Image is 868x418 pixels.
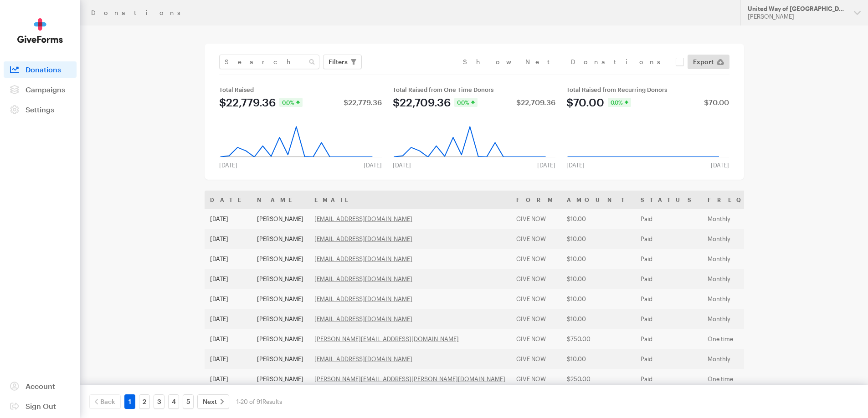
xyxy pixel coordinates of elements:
td: Monthly [702,289,806,309]
td: One time [702,329,806,349]
td: Paid [635,289,702,309]
td: [PERSON_NAME] [252,289,309,309]
span: Sign Out [26,402,56,410]
td: $10.00 [561,249,635,269]
span: Filters [329,56,348,67]
td: [DATE] [205,269,252,289]
div: $22,779.36 [344,99,382,106]
td: [PERSON_NAME] [252,269,309,289]
div: [DATE] [705,161,734,169]
td: [DATE] [205,249,252,269]
input: Search Name & Email [219,55,319,69]
div: $22,779.36 [219,97,276,108]
span: Export [693,56,714,67]
td: $10.00 [561,349,635,369]
td: [DATE] [205,329,252,349]
th: Frequency [702,191,806,209]
td: Paid [635,269,702,289]
a: 2 [139,394,150,409]
a: 5 [183,394,194,409]
td: GIVE NOW [511,269,561,289]
a: [EMAIL_ADDRESS][DOMAIN_NAME] [314,355,412,363]
div: Total Raised [219,86,382,93]
div: 0.0% [279,98,303,107]
td: GIVE NOW [511,349,561,369]
span: Settings [26,105,54,114]
td: [PERSON_NAME] [252,249,309,269]
td: Paid [635,369,702,389]
td: [DATE] [205,369,252,389]
td: GIVE NOW [511,309,561,329]
div: $70.00 [566,97,604,108]
td: GIVE NOW [511,249,561,269]
td: [DATE] [205,349,252,369]
a: [EMAIL_ADDRESS][DOMAIN_NAME] [314,275,412,282]
th: Amount [561,191,635,209]
td: $750.00 [561,329,635,349]
td: $10.00 [561,269,635,289]
td: Monthly [702,309,806,329]
div: 0.0% [608,98,631,107]
span: Account [26,382,55,390]
td: Paid [635,249,702,269]
div: [PERSON_NAME] [748,13,847,20]
td: $10.00 [561,209,635,229]
div: 1-20 of 91 [236,394,282,409]
td: [DATE] [205,209,252,229]
span: Results [262,398,282,405]
a: [PERSON_NAME][EMAIL_ADDRESS][DOMAIN_NAME] [314,335,459,342]
th: Name [252,191,309,209]
td: GIVE NOW [511,329,561,349]
a: [EMAIL_ADDRESS][DOMAIN_NAME] [314,315,412,322]
td: Paid [635,229,702,249]
th: Form [511,191,561,209]
td: Paid [635,329,702,349]
div: Total Raised from Recurring Donors [566,86,729,93]
div: [DATE] [561,161,590,169]
td: [PERSON_NAME] [252,229,309,249]
a: Campaigns [4,81,77,98]
div: $22,709.36 [516,99,555,106]
td: Monthly [702,209,806,229]
th: Date [205,191,252,209]
td: Paid [635,349,702,369]
a: [EMAIL_ADDRESS][DOMAIN_NAME] [314,295,412,302]
div: [DATE] [387,161,416,169]
span: Next [203,396,217,407]
td: [PERSON_NAME] [252,349,309,369]
th: Email [309,191,511,209]
div: United Way of [GEOGRAPHIC_DATA] [748,5,847,13]
div: [DATE] [358,161,387,169]
a: [PERSON_NAME][EMAIL_ADDRESS][PERSON_NAME][DOMAIN_NAME] [314,375,505,383]
button: Filters [323,55,362,69]
td: One time [702,369,806,389]
div: $70.00 [704,99,729,106]
a: Donations [4,61,77,78]
th: Status [635,191,702,209]
td: [DATE] [205,289,252,309]
span: Campaigns [26,85,65,94]
a: Settings [4,101,77,118]
a: [EMAIL_ADDRESS][DOMAIN_NAME] [314,235,412,242]
td: Monthly [702,229,806,249]
td: $250.00 [561,369,635,389]
td: [DATE] [205,309,252,329]
td: Monthly [702,269,806,289]
td: [PERSON_NAME] [252,369,309,389]
div: [DATE] [532,161,561,169]
div: Total Raised from One Time Donors [393,86,555,93]
td: Monthly [702,349,806,369]
td: Paid [635,309,702,329]
td: GIVE NOW [511,209,561,229]
td: [PERSON_NAME] [252,309,309,329]
a: Export [688,55,729,69]
td: GIVE NOW [511,289,561,309]
a: Next [197,394,229,409]
a: [EMAIL_ADDRESS][DOMAIN_NAME] [314,215,412,222]
td: Paid [635,209,702,229]
img: GiveForms [17,18,63,43]
td: GIVE NOW [511,229,561,249]
td: $10.00 [561,289,635,309]
div: $22,709.36 [393,97,451,108]
td: $10.00 [561,229,635,249]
